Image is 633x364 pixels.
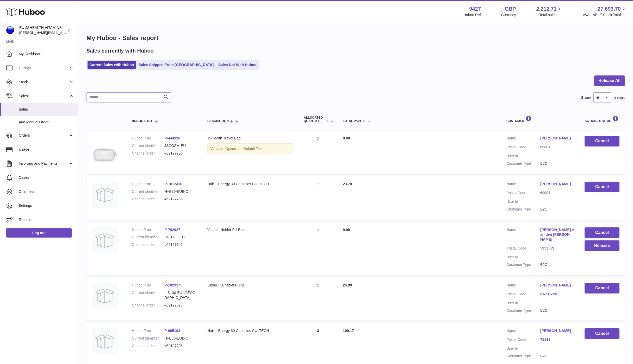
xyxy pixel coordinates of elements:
[540,246,574,251] a: 5953 KS
[19,203,74,208] span: Settings
[207,283,293,288] div: Libido+ 30 tablets - PB
[540,337,574,342] a: 75116
[6,228,72,238] a: Log out
[164,343,197,348] dd: #62127706
[469,5,481,12] strong: 9427
[540,190,574,195] a: 69007
[92,182,118,208] img: no-photo.jpg
[132,283,164,288] dt: Huboo P no
[540,292,574,297] a: K67 C2P5
[506,337,540,343] dt: Postal Code
[540,227,574,242] a: [PERSON_NAME] van den [PERSON_NAME]
[164,228,180,232] a: P-792927
[132,290,164,300] dt: Current identifier
[299,222,338,275] td: 1
[19,189,74,194] span: Channels
[506,182,540,188] dt: Name
[19,147,74,152] span: Usage
[539,12,562,17] span: Total sales
[132,197,164,202] dt: Channel order
[19,52,74,56] span: My Dashboard
[299,131,338,174] td: 1
[506,207,540,212] dt: Customer Type
[164,303,197,308] dd: #62127526
[506,199,540,204] dt: User Id
[137,61,215,69] a: Sales Shipped From [GEOGRAPHIC_DATA]
[132,343,164,348] dt: Channel order
[463,12,481,17] div: Huboo Ref
[506,246,540,252] dt: Postal Code
[132,328,164,333] dt: Huboo P no
[19,133,69,138] span: Orders
[585,283,619,293] button: Cancel
[343,283,352,287] span: 24.99
[506,154,540,158] dt: User Id
[614,95,625,100] span: entries
[132,189,164,194] dt: Current identifier
[594,75,625,86] button: Release All
[86,47,154,54] h2: Sales currently with Huboo
[304,116,324,123] span: ALLOCATED Quantity
[164,136,180,140] a: P-444926
[506,116,574,123] div: Customer
[540,328,574,333] a: [PERSON_NAME]
[299,176,338,220] td: 1
[540,207,574,212] dd: B2C
[506,308,540,313] dt: Customer Type
[506,136,540,142] dt: Name
[88,61,136,69] a: Current Sales with Huboo
[207,227,293,232] div: Vitamin Holder Pill Box
[581,95,591,100] label: Show
[19,94,69,99] span: Sales
[164,151,197,156] dd: #62127756
[164,336,197,341] dd: H+E60-EUB-C
[132,336,164,341] dt: Current identifier
[506,262,540,267] dt: Customer Type
[132,303,164,308] dt: Channel order
[506,145,540,151] dt: Postal Code
[164,329,180,333] a: P-995103
[540,283,574,288] a: [PERSON_NAME]
[19,107,74,112] span: Sales
[132,235,164,240] dt: Current identifier
[585,328,619,339] button: Cancel
[585,227,619,238] button: Cancel
[164,197,197,202] dd: #62127756
[299,278,338,321] td: 1
[501,12,516,17] div: Currency
[86,34,625,42] h1: My Huboo - Sales report
[207,328,293,333] div: Hair + Energy 60 Capsules CULTECH
[506,346,540,351] dt: User Id
[132,143,164,148] dt: Current identifier
[164,189,197,194] dd: H+E30-EUB-C
[19,120,74,125] span: Add Manual Order
[343,136,350,140] span: 0.00
[506,283,540,289] dt: Name
[164,143,197,148] dd: JSCOSM-EU
[132,227,164,232] dt: Huboo P no
[506,161,540,166] dt: Customer Type
[207,136,293,141] div: JSHealth Travel Bag
[132,151,164,156] dt: Channel order
[506,255,540,260] dt: User Id
[343,228,350,232] span: 0.00
[19,175,74,180] span: Cases
[540,136,574,141] a: [PERSON_NAME]
[164,242,197,247] dd: #62127746
[132,136,164,141] dt: Huboo P no
[19,80,69,85] span: Stock
[598,5,621,12] span: 27,693.70
[343,182,352,186] span: 23.79
[540,354,574,359] dd: B2C
[506,227,540,244] dt: Name
[92,283,118,309] img: no-photo.jpg
[92,227,118,253] img: no-photo.jpg
[19,25,66,35] div: EU JSHEALTH VITAMINS
[343,329,354,333] span: 109.17
[164,290,197,300] dd: LIB+30-EU-[GEOGRAPHIC_DATA]
[540,308,574,313] dd: B2C
[506,354,540,359] dt: Customer Type
[506,292,540,298] dt: Postal Code
[207,119,229,123] span: Description
[585,136,619,146] button: Cancel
